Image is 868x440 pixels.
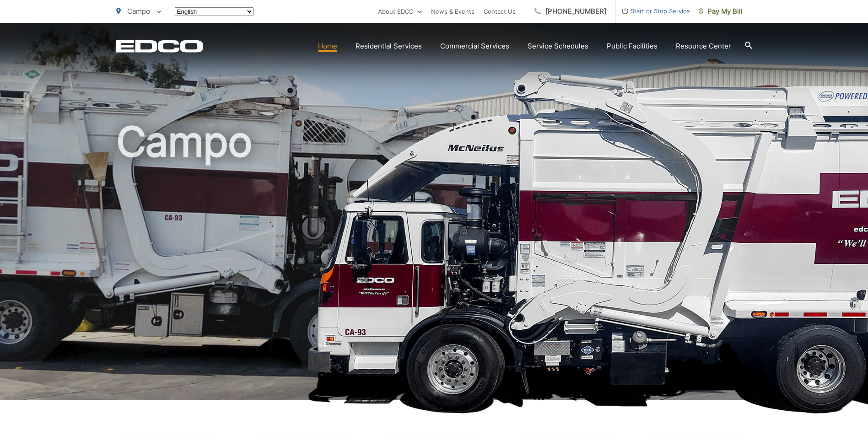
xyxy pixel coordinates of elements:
[431,6,474,17] a: News & Events
[318,41,337,52] a: Home
[699,6,743,17] span: Pay My Bill
[116,40,203,53] a: EDCD logo. Return to the homepage.
[356,41,422,52] a: Residential Services
[440,41,509,52] a: Commercial Services
[607,41,658,52] a: Public Facilities
[175,7,253,16] select: Select a language
[127,7,150,16] span: Campo
[378,6,422,17] a: About EDCO
[676,41,731,52] a: Resource Center
[528,41,588,52] a: Service Schedules
[116,119,752,408] h1: Campo
[484,6,516,17] a: Contact Us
